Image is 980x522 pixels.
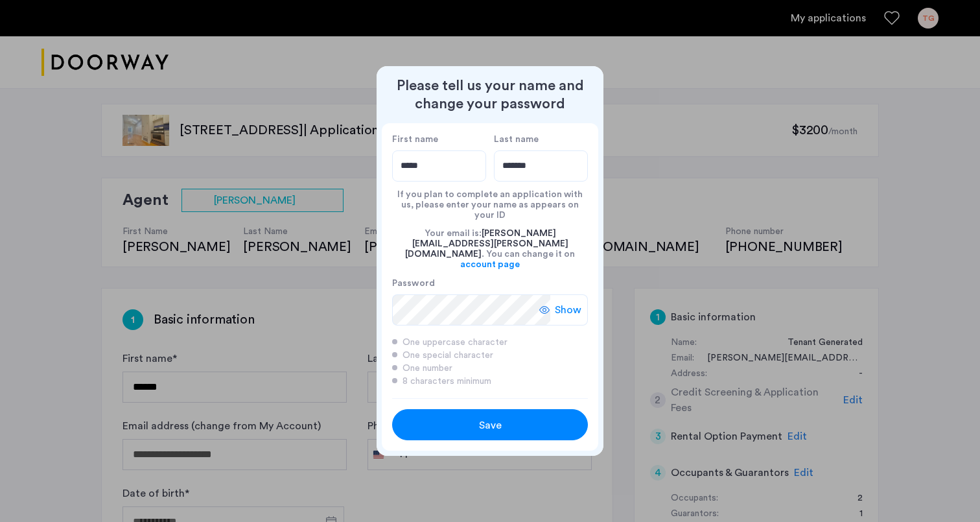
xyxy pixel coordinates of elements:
span: Show [555,302,581,318]
span: [PERSON_NAME][EMAIL_ADDRESS][PERSON_NAME][DOMAIN_NAME] [405,229,568,259]
h2: Please tell us your name and change your password [382,77,598,113]
div: If you plan to complete an application with us, please enter your name as appears on your ID [392,182,588,220]
div: One special character [392,349,588,362]
div: One number [392,362,588,375]
label: Last name [494,134,588,145]
div: One uppercase character [392,336,588,349]
label: First name [392,134,486,145]
span: Save [479,418,502,433]
div: 8 characters minimum [392,375,588,388]
button: button [392,409,588,440]
a: account page [460,259,520,270]
div: Your email is: . You can change it on [392,220,588,278]
label: Password [392,278,550,289]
